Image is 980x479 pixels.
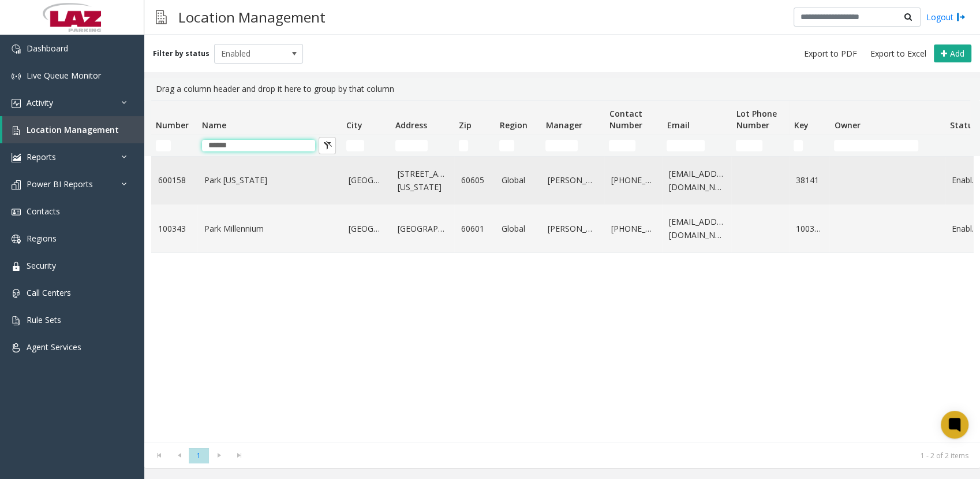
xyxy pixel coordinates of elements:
input: Contact Number Filter [609,140,635,151]
img: 'icon' [12,207,21,217]
span: Region [499,120,527,131]
span: Owner [834,120,860,131]
td: Owner Filter [829,135,945,156]
span: Live Queue Monitor [27,70,101,81]
td: Contact Number Filter [604,135,662,156]
h3: Location Management [173,3,331,31]
a: [EMAIL_ADDRESS][DOMAIN_NAME] [669,216,724,242]
span: Agent Services [27,341,81,352]
img: 'icon' [12,343,21,352]
a: 38141 [796,174,822,187]
span: Enabled [215,44,285,63]
a: Logout [926,11,966,23]
input: Name Filter [202,140,315,151]
td: Number Filter [151,135,197,156]
td: Lot Phone Number Filter [731,135,789,156]
div: Data table [144,100,980,443]
span: Page 1 [189,448,209,463]
img: logout [956,11,966,23]
img: 'icon' [12,235,21,244]
span: Lot Phone Number [736,108,776,131]
a: 100343 [796,222,822,235]
img: 'icon' [12,44,21,54]
img: 'icon' [12,289,21,298]
a: 60601 [461,222,488,235]
input: Key Filter [794,140,803,151]
img: 'icon' [12,316,21,325]
span: Dashboard [27,43,68,54]
button: Export to PDF [799,46,862,62]
a: [PHONE_NUMBER] [611,222,655,235]
a: Enabled [952,174,978,187]
span: Number [156,120,189,131]
button: Clear [319,137,336,154]
span: Key [794,120,808,131]
td: Name Filter [197,135,342,156]
a: Park Millennium [204,222,335,235]
span: Export to PDF [804,48,857,60]
img: 'icon' [12,180,21,190]
span: Zip [459,120,472,131]
span: Name [202,120,226,131]
a: [GEOGRAPHIC_DATA] [398,222,447,235]
img: 'icon' [12,99,21,108]
input: Manager Filter [545,140,578,151]
a: 60605 [461,174,488,187]
input: Address Filter [395,140,428,151]
span: Add [950,48,964,59]
span: Location Management [27,124,119,135]
a: Enabled [952,222,978,235]
a: 100343 [158,222,190,235]
img: pageIcon [156,3,167,31]
a: [PERSON_NAME] [548,174,597,187]
span: Manager [545,120,582,131]
a: [PERSON_NAME] [548,222,597,235]
button: Export to Excel [866,46,931,62]
td: Zip Filter [454,135,495,156]
input: Number Filter [156,140,171,151]
a: [EMAIL_ADDRESS][DOMAIN_NAME] [669,168,724,194]
span: Rule Sets [27,314,61,325]
button: Add [934,44,971,63]
img: 'icon' [12,126,21,135]
span: Email [667,120,689,131]
span: Security [27,260,56,271]
td: City Filter [342,135,391,156]
span: Power BI Reports [27,179,93,190]
td: Region Filter [495,135,541,156]
img: 'icon' [12,153,21,162]
span: Address [395,120,427,131]
img: 'icon' [12,262,21,271]
input: Lot Phone Number Filter [736,140,762,151]
span: Reports [27,151,56,162]
a: Park [US_STATE] [204,174,335,187]
a: 600158 [158,174,190,187]
a: [GEOGRAPHIC_DATA] [349,174,384,187]
input: Region Filter [499,140,514,151]
input: Owner Filter [834,140,918,151]
a: Global [502,174,534,187]
span: Export to Excel [870,48,926,60]
img: 'icon' [12,72,21,81]
span: Contact Number [609,108,642,131]
span: Regions [27,233,57,244]
a: [GEOGRAPHIC_DATA] [349,222,384,235]
a: [PHONE_NUMBER] [611,174,655,187]
input: Zip Filter [459,140,468,151]
label: Filter by status [153,49,210,59]
input: Email Filter [667,140,705,151]
a: Location Management [2,116,144,143]
input: City Filter [346,140,364,151]
span: Contacts [27,206,60,217]
td: Key Filter [789,135,829,156]
td: Email Filter [662,135,731,156]
a: [STREET_ADDRESS][US_STATE] [398,168,447,194]
a: Global [502,222,534,235]
div: Drag a column header and drop it here to group by that column [151,78,973,100]
td: Address Filter [391,135,454,156]
span: Activity [27,97,53,108]
span: City [346,120,362,131]
td: Manager Filter [541,135,604,156]
kendo-pager-info: 1 - 2 of 2 items [256,451,968,461]
span: Call Centers [27,287,71,298]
